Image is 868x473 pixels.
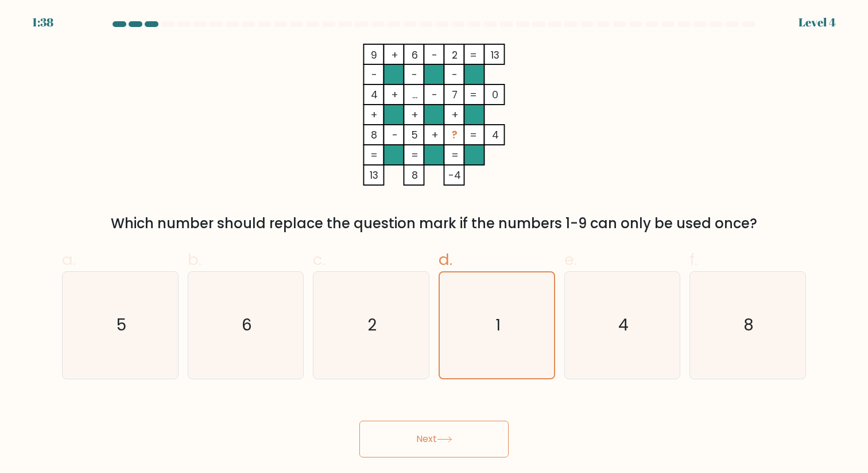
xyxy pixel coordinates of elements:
[412,67,417,82] tspan: -
[564,248,577,271] span: e.
[371,48,377,62] tspan: 9
[743,314,754,336] text: 8
[432,48,437,62] tspan: -
[431,128,439,142] tspan: +
[117,314,126,336] text: 5
[62,248,76,271] span: a.
[391,48,398,62] tspan: +
[439,248,452,271] span: d.
[491,48,499,62] tspan: 13
[412,48,418,62] tspan: 6
[448,168,461,182] tspan: -4
[371,128,377,142] tspan: 8
[412,168,418,182] tspan: 8
[370,168,378,182] tspan: 13
[470,128,477,142] tspan: =
[242,314,252,336] text: 6
[452,87,458,102] tspan: 7
[492,87,498,102] tspan: 0
[689,248,697,271] span: f.
[618,314,629,336] text: 4
[370,107,378,122] tspan: +
[470,48,477,62] tspan: =
[452,128,458,142] tspan: ?
[411,107,418,122] tspan: +
[412,87,417,102] tspan: ...
[451,148,459,162] tspan: =
[452,67,458,82] tspan: -
[367,314,377,336] text: 2
[371,87,378,102] tspan: 4
[188,248,201,271] span: b.
[799,14,836,31] div: Level 4
[371,67,377,82] tspan: -
[392,128,398,142] tspan: -
[32,14,53,31] div: 1:38
[492,128,499,142] tspan: 4
[411,148,418,162] tspan: =
[495,314,501,336] text: 1
[69,213,799,234] div: Which number should replace the question mark if the numbers 1-9 can only be used once?
[451,107,459,122] tspan: +
[313,248,325,271] span: c.
[411,128,418,142] tspan: 5
[359,421,509,457] button: Next
[452,48,458,62] tspan: 2
[391,87,398,102] tspan: +
[470,87,477,102] tspan: =
[370,148,378,162] tspan: =
[432,87,437,102] tspan: -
